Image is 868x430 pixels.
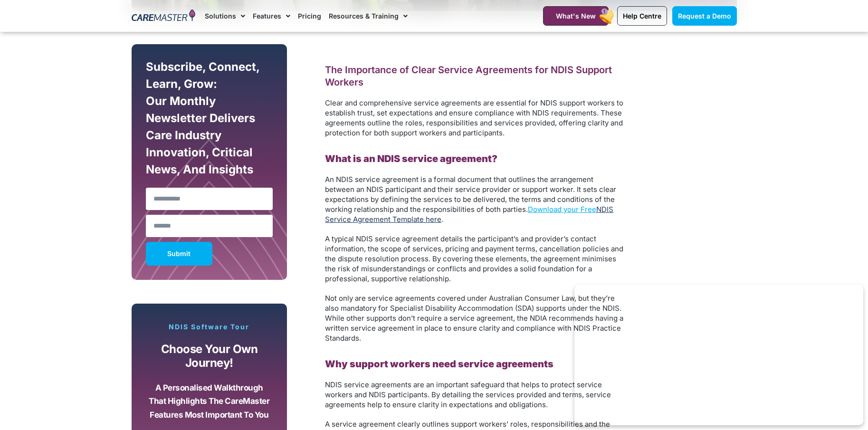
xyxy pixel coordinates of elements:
h2: The Importance of Clear Service Agreements for NDIS Support Workers [325,64,624,88]
a: What's New [543,6,609,26]
p: NDIS Software Tour [141,323,278,331]
p: Choose your own journey! [148,343,271,370]
button: Submit [146,242,212,266]
span: Clear and comprehensive service agreements are essential for NDIS support workers to establish tr... [325,98,623,137]
a: Request a Demo [672,6,737,26]
a: NDIS Service Agreement Template here [325,205,613,224]
span: Submit [167,251,191,256]
span: Not only are service agreements covered under Australian Consumer Law, but they’re also mandatory... [325,294,623,343]
a: Help Centre [617,6,667,26]
b: Why support workers need service agreements [325,358,553,370]
span: An NDIS service agreement is a formal document that outlines the arrangement between an NDIS part... [325,175,616,214]
span: A typical NDIS service agreement details the participant’s and provider’s contact information, th... [325,234,623,283]
p: A personalised walkthrough that highlights the CareMaster features most important to you [148,381,271,422]
iframe: Popup CTA [574,285,863,425]
img: CareMaster Logo [132,9,196,23]
span: What's New [556,12,596,20]
b: What is an NDIS service agreement? [325,153,497,164]
a: Download your Free [528,205,596,214]
div: Subscribe, Connect, Learn, Grow: Our Monthly Newsletter Delivers Care Industry Innovation, Critic... [143,58,276,183]
p: . [325,174,624,224]
span: Help Centre [623,12,661,20]
span: Request a Demo [678,12,731,20]
span: NDIS service agreements are an important safeguard that helps to protect service workers and NDIS... [325,380,611,409]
